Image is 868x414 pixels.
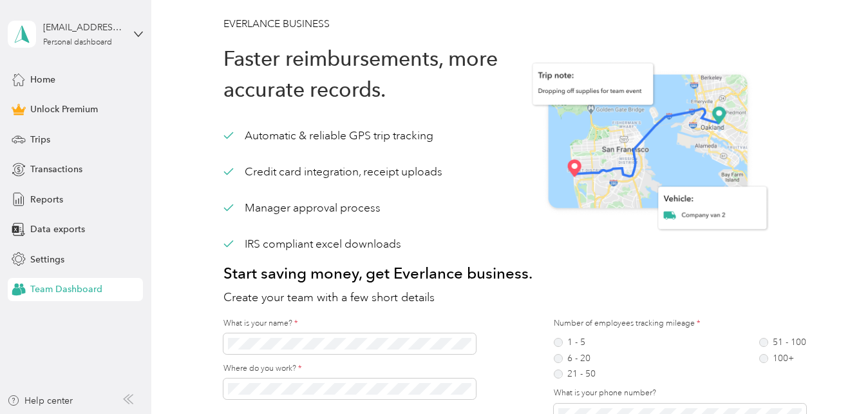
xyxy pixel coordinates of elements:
h1: Faster reimbursements, more accurate records. [223,43,506,105]
img: Teams mileage [506,43,789,251]
div: Manager approval process [223,200,381,216]
label: What is your name? [223,318,459,330]
label: 6 - 20 [554,354,596,363]
label: What is your phone number? [554,388,789,399]
span: Transactions [30,163,82,176]
iframe: Everlance-gr Chat Button Frame [796,342,868,414]
div: Automatic & reliable GPS trip tracking [223,128,434,144]
h2: Create your team with a few short details [223,289,789,306]
span: Unlock Premium [30,103,98,116]
span: Home [30,73,55,86]
label: Where do you work? [223,363,459,375]
button: Help center [7,394,73,408]
h1: Start saving money, get Everlance business. [223,258,789,289]
label: 100+ [759,354,806,363]
div: Credit card integration, receipt uploads [223,164,443,180]
label: Number of employees tracking mileage [554,318,806,330]
div: IRS compliant excel downloads [223,236,402,252]
span: Team Dashboard [30,282,102,296]
label: 21 - 50 [554,370,596,379]
div: [EMAIL_ADDRESS][PERSON_NAME][DOMAIN_NAME] [43,21,124,34]
label: 51 - 100 [759,338,806,347]
h3: EVERLANCE BUSINESS [223,16,789,32]
span: Data exports [30,222,85,236]
div: Personal dashboard [43,39,112,46]
span: Trips [30,133,50,146]
span: Settings [30,253,64,266]
span: Reports [30,193,63,206]
label: 1 - 5 [554,338,596,347]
